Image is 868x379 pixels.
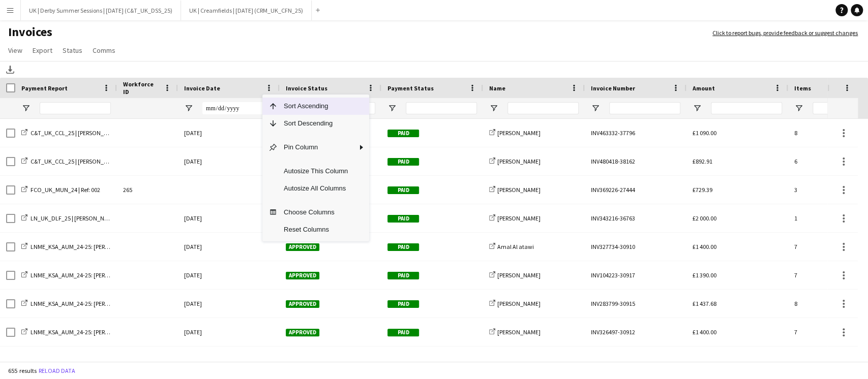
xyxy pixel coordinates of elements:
[387,329,419,336] span: Paid
[31,214,159,222] span: LN_UK_DLF_25 | [PERSON_NAME] | Advance Days
[8,46,22,55] span: View
[387,130,419,137] span: Paid
[489,84,505,92] span: Name
[286,272,319,279] span: Approved
[585,290,686,318] div: INV283799-30915
[286,243,319,251] span: Approved
[278,163,354,180] span: Autosize This Column
[202,102,274,114] input: Invoice Date Filter Input
[21,104,31,113] button: Open Filter Menu
[278,204,354,221] span: Choose Columns
[497,157,541,165] span: [PERSON_NAME]
[31,300,184,307] span: LNME_KSA_AUM_24-25: [PERSON_NAME] | [PERSON_NAME]
[387,243,419,251] span: Paid
[278,98,354,115] span: Sort Ascending
[181,1,312,20] button: UK | Creamfields | [DATE] (CRM_UK_CFN_25)
[21,271,184,279] a: LNME_KSA_AUM_24-25: [PERSON_NAME] | [PERSON_NAME]
[286,300,319,308] span: Approved
[278,139,354,156] span: Pin Column
[585,233,686,261] div: INV327734-30910
[262,94,369,241] div: Column Menu
[585,119,686,147] div: INV463332-37796
[585,147,686,175] div: INV480418-38162
[278,221,354,238] span: Reset Columns
[21,243,177,250] a: LNME_KSA_AUM_24-25: [PERSON_NAME] | Amal Al Atawi
[693,328,716,336] span: £1 400.00
[693,300,716,307] span: £1 437.68
[178,119,280,147] div: [DATE]
[585,204,686,232] div: INV343216-36763
[693,214,716,222] span: £2 000.00
[28,44,56,57] a: Export
[693,243,716,250] span: £1 400.00
[4,64,16,76] app-action-btn: Download
[712,28,858,38] a: Click to report bugs, provide feedback or suggest changes
[591,84,635,92] span: Invoice Number
[178,261,280,289] div: [DATE]
[286,84,327,92] span: Invoice Status
[178,204,280,232] div: [DATE]
[21,300,184,307] a: LNME_KSA_AUM_24-25: [PERSON_NAME] | [PERSON_NAME]
[387,300,419,308] span: Paid
[286,329,319,336] span: Approved
[609,102,680,114] input: Invoice Number Filter Input
[489,104,498,113] button: Open Filter Menu
[178,346,280,374] div: [DATE]
[693,129,716,137] span: £1 090.00
[387,84,434,92] span: Payment Status
[387,104,397,113] button: Open Filter Menu
[585,318,686,346] div: INV326497-30912
[4,44,26,57] a: View
[178,147,280,175] div: [DATE]
[31,186,100,194] span: FCO_UK_MUN_24 | Ref: 002
[794,104,803,113] button: Open Filter Menu
[33,46,52,55] span: Export
[497,271,541,279] span: [PERSON_NAME]
[497,328,541,336] span: [PERSON_NAME]
[21,328,184,336] a: LNME_KSA_AUM_24-25: [PERSON_NAME] | [PERSON_NAME]
[88,44,119,57] a: Comms
[31,129,121,137] span: C&T_UK_CCL_25 | [PERSON_NAME]
[585,176,686,204] div: INV369226-27444
[507,102,579,114] input: Name Filter Input
[794,84,811,92] span: Items
[21,214,159,222] a: LN_UK_DLF_25 | [PERSON_NAME] | Advance Days
[387,158,419,166] span: Paid
[693,271,716,279] span: £1 390.00
[31,157,121,165] span: C&T_UK_CCL_25 | [PERSON_NAME]
[497,214,541,222] span: [PERSON_NAME]
[184,104,193,113] button: Open Filter Menu
[58,44,86,57] a: Status
[387,272,419,279] span: Paid
[93,46,115,55] span: Comms
[117,176,178,204] div: 265
[693,186,712,194] span: £729.39
[21,1,181,20] button: UK | Derby Summer Sessions | [DATE] (C&T_UK_DSS_25)
[178,233,280,261] div: [DATE]
[497,300,541,307] span: [PERSON_NAME]
[693,84,715,92] span: Amount
[178,318,280,346] div: [DATE]
[40,102,111,114] input: Payment Report Filter Input
[21,84,68,92] span: Payment Report
[497,129,541,137] span: [PERSON_NAME]
[63,46,82,55] span: Status
[21,157,121,165] a: C&T_UK_CCL_25 | [PERSON_NAME]
[21,129,121,137] a: C&T_UK_CCL_25 | [PERSON_NAME]
[278,180,354,197] span: Autosize All Columns
[591,104,600,113] button: Open Filter Menu
[123,80,160,96] span: Workforce ID
[21,186,100,194] a: FCO_UK_MUN_24 | Ref: 002
[497,186,541,194] span: [PERSON_NAME]
[497,243,534,250] span: Amal Al atawi
[585,346,686,374] div: INV327734-30913
[31,243,177,250] span: LNME_KSA_AUM_24-25: [PERSON_NAME] | Amal Al Atawi
[387,215,419,223] span: Paid
[711,102,782,114] input: Amount Filter Input
[585,261,686,289] div: INV104223-30917
[184,84,220,92] span: Invoice Date
[37,365,77,376] button: Reload data
[387,186,419,194] span: Paid
[693,157,712,165] span: £892.91
[31,271,184,279] span: LNME_KSA_AUM_24-25: [PERSON_NAME] | [PERSON_NAME]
